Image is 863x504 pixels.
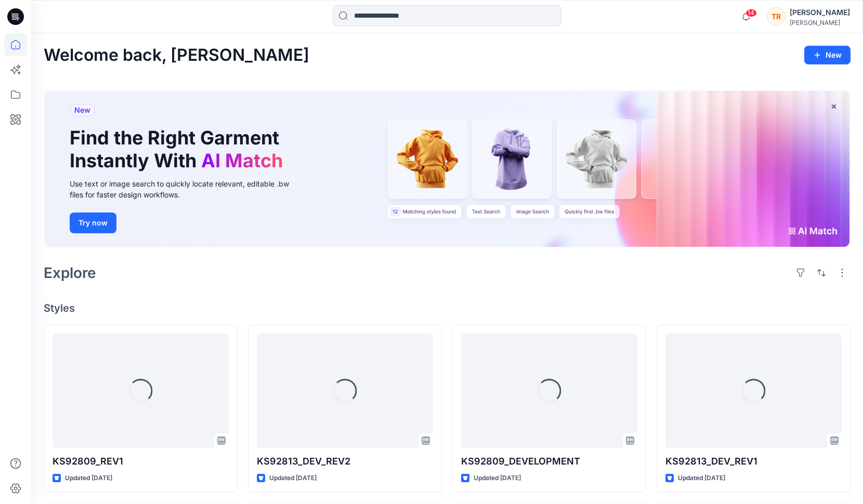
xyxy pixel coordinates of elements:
h2: Explore [44,264,96,281]
p: KS92813_DEV_REV2 [257,454,433,469]
button: Try now [70,213,116,233]
p: Updated [DATE] [474,473,521,484]
h1: Find the Right Garment Instantly With [70,127,288,171]
p: KS92809_DEVELOPMENT [461,454,637,469]
p: KS92809_REV1 [53,454,229,469]
span: AI Match [201,149,283,172]
span: 14 [746,9,757,17]
h2: Welcome back, [PERSON_NAME] [44,46,309,65]
h4: Styles [44,302,851,314]
p: KS92813_DEV_REV1 [665,454,842,469]
div: [PERSON_NAME] [790,19,850,26]
p: Updated [DATE] [65,473,112,484]
p: Updated [DATE] [269,473,317,484]
span: New [74,104,90,116]
div: Use text or image search to quickly locate relevant, editable .bw files for faster design workflows. [70,178,304,200]
div: TR [767,7,786,26]
div: [PERSON_NAME] [790,6,850,19]
p: Updated [DATE] [678,473,725,484]
button: New [804,46,851,64]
